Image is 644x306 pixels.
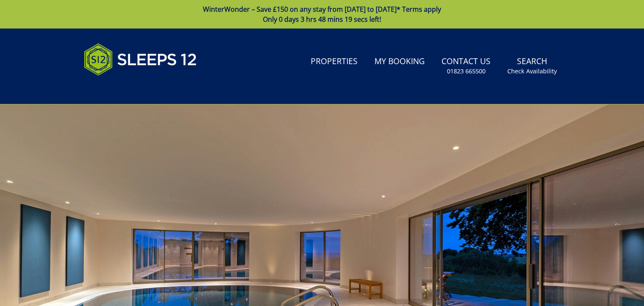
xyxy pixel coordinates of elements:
[504,52,560,80] a: SearchCheck Availability
[263,15,381,24] span: Only 0 days 3 hrs 48 mins 19 secs left!
[80,86,168,93] iframe: Customer reviews powered by Trustpilot
[307,52,361,71] a: Properties
[84,39,197,80] img: Sleeps 12
[438,52,494,80] a: Contact Us01823 665500
[371,52,428,71] a: My Booking
[507,67,557,75] small: Check Availability
[447,67,486,75] small: 01823 665500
